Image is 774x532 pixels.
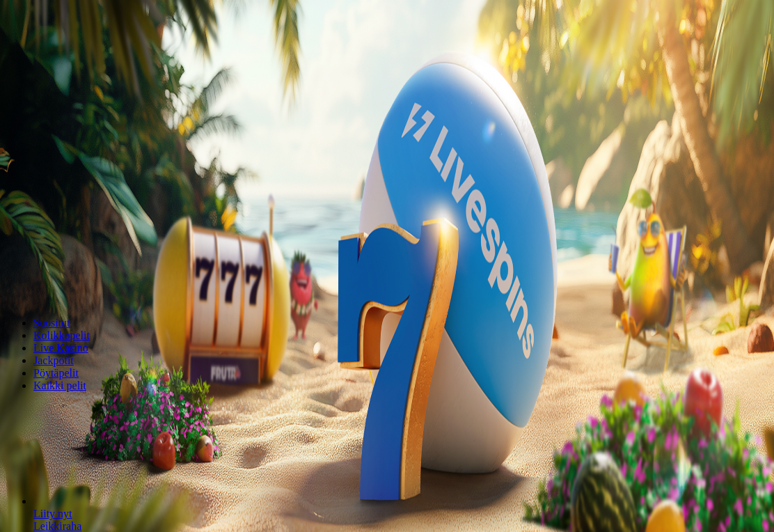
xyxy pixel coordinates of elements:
[6,293,768,418] header: Lobby
[33,317,70,329] a: Suositut
[33,354,74,366] span: Jackpotit
[33,380,86,391] span: Kaikki pelit
[33,329,90,341] a: Kolikkopelit
[33,520,81,532] a: Gates of Olympus Super Scatter
[6,293,768,392] nav: Lobby
[33,508,72,519] span: Liity nyt
[33,342,88,354] a: Live Kasino
[33,508,72,519] a: Gates of Olympus Super Scatter
[33,367,79,379] span: Pöytäpelit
